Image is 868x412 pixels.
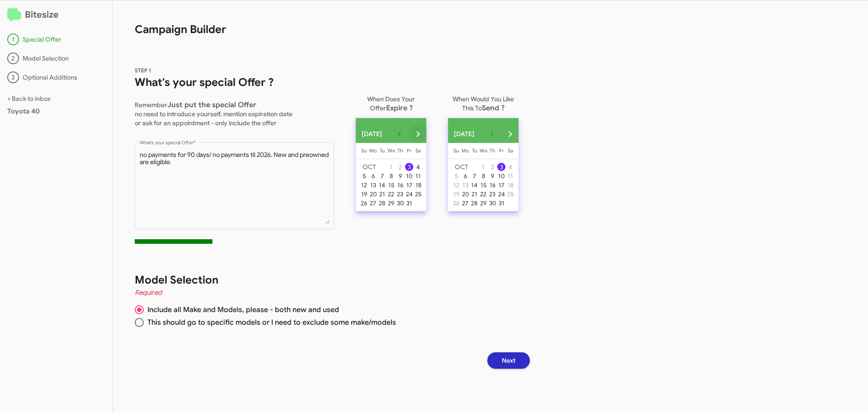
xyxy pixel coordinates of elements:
[405,180,414,189] button: October 17, 2025
[405,199,413,207] div: 31
[488,163,496,171] div: 2
[479,199,488,208] button: October 29, 2025
[409,125,427,143] button: Next month
[7,52,19,64] div: 2
[497,190,505,198] div: 24
[497,172,505,180] div: 10
[396,163,404,171] div: 2
[361,147,367,154] span: Su
[387,172,395,180] div: 8
[487,352,530,369] button: Next
[414,163,422,171] div: 4
[360,199,368,207] div: 26
[405,190,413,198] div: 24
[488,199,496,207] div: 30
[454,126,474,142] span: [DATE]
[479,199,487,207] div: 29
[378,190,386,198] div: 21
[7,52,105,64] div: Model Selection
[479,172,487,180] div: 8
[501,125,519,143] button: Next month
[461,199,470,208] button: October 27, 2025
[483,125,501,143] button: Previous month
[7,8,105,23] h2: Bitesize
[369,199,377,207] div: 27
[497,199,505,207] div: 31
[378,181,386,189] div: 14
[362,126,382,142] span: [DATE]
[497,171,506,180] button: October 10, 2025
[506,172,514,180] div: 11
[452,180,461,189] button: October 12, 2025
[135,287,512,298] h4: Required
[462,147,469,154] span: Mo
[448,125,483,143] button: Choose month and year
[497,199,506,208] button: October 31, 2025
[488,180,497,189] button: October 16, 2025
[359,199,368,208] button: October 26, 2025
[470,189,479,199] button: October 21, 2025
[453,147,459,154] span: Su
[414,180,423,189] button: October 18, 2025
[405,163,413,171] div: 3
[461,181,469,189] div: 13
[499,147,504,154] span: Fr
[387,199,396,208] button: October 29, 2025
[452,181,460,189] div: 12
[452,199,461,208] button: October 26, 2025
[386,104,413,113] span: Expire ?
[407,147,411,154] span: Fr
[7,33,105,45] div: Special Offer
[135,67,151,74] span: STEP 1
[368,180,377,189] button: October 13, 2025
[359,189,368,199] button: October 19, 2025
[377,180,387,189] button: October 14, 2025
[396,199,405,208] button: October 30, 2025
[452,171,461,180] button: October 5, 2025
[396,172,404,180] div: 9
[479,180,488,189] button: October 15, 2025
[387,180,396,189] button: October 15, 2025
[479,162,488,171] button: October 1, 2025
[7,71,19,83] div: 3
[356,91,426,113] p: When Does Your Offer
[7,71,105,83] div: Optional Additions
[452,162,479,171] td: OCT
[506,190,514,198] div: 25
[7,107,105,116] div: Toyota 40
[452,199,460,207] div: 26
[368,199,377,208] button: October 27, 2025
[359,180,368,189] button: October 12, 2025
[497,189,506,199] button: October 24, 2025
[113,0,533,37] h1: Campaign Builder
[405,199,414,208] button: October 31, 2025
[414,171,423,180] button: October 11, 2025
[360,190,368,198] div: 19
[472,147,477,154] span: Tu
[369,190,377,198] div: 20
[135,97,334,128] p: Remember no need to introduce yourself, mention expiration date or ask for an appointment - only ...
[470,180,479,189] button: October 14, 2025
[506,189,515,199] button: October 25, 2025
[396,180,405,189] button: October 16, 2025
[482,104,505,113] span: Send ?
[502,352,515,369] span: Next
[461,172,469,180] div: 6
[405,171,414,180] button: October 10, 2025
[7,95,51,103] a: < Back to inbox
[396,199,404,207] div: 30
[144,305,339,314] span: Include all Make and Models, please - both new and used
[135,273,512,287] h1: Model Selection
[479,163,487,171] div: 1
[470,171,479,180] button: October 7, 2025
[470,199,479,208] button: October 28, 2025
[479,171,488,180] button: October 8, 2025
[391,125,409,143] button: Previous month
[470,190,478,198] div: 21
[377,171,387,180] button: October 7, 2025
[415,147,421,154] span: Sa
[506,180,515,189] button: October 18, 2025
[378,172,386,180] div: 7
[7,33,19,45] div: 1
[479,181,487,189] div: 15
